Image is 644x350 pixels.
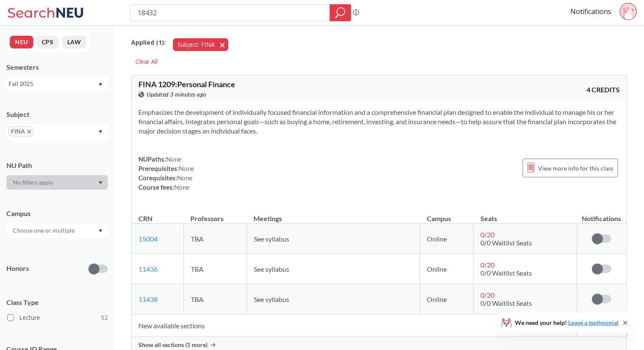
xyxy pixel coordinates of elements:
[98,83,103,86] svg: Dropdown arrow
[98,130,103,134] svg: Dropdown arrow
[174,183,190,191] span: None
[98,229,103,233] svg: Dropdown arrow
[184,284,247,314] td: TBA
[254,235,289,243] span: See syllabus
[166,155,181,163] span: None
[474,205,577,224] th: Seats
[101,313,108,322] span: 52
[254,265,289,273] span: See syllabus
[147,90,207,99] span: Updated 3 minutes ago
[138,214,152,223] div: CRN
[131,38,166,47] span: Applied ( 1 ):
[515,320,618,326] span: We need your help!
[6,175,108,190] div: Dropdown arrow
[6,63,108,72] div: Semesters
[177,174,193,182] span: None
[6,209,108,218] div: Campus
[138,235,158,243] a: 15004
[335,7,345,19] svg: magnifying glass
[6,124,108,142] div: FINAX to remove pillDropdown arrow
[6,264,29,273] p: Honors
[138,154,194,192] div: NUPaths: Prerequisites: Corequisites: Course fees:
[420,224,474,254] td: Online
[184,254,247,284] td: TBA
[132,314,577,337] td: New available sections
[98,181,103,185] svg: Dropdown arrow
[420,284,474,314] td: Online
[480,230,494,239] span: 0 / 20
[138,108,620,136] section: Emphasizes the development of individually focused financial information and a comprehensive fina...
[37,36,59,48] button: CPS
[6,77,108,91] div: Fall 2025Dropdown arrow
[184,205,247,224] th: Professors
[480,239,532,247] span: 0/0 Waitlist Seats
[247,205,420,224] th: Meetings
[330,4,351,21] div: magnifying glass
[420,205,474,224] th: Campus
[137,6,324,20] input: Class, professor, course number, "phrase"
[138,341,207,349] span: Show all sections (1 more)
[7,312,108,323] label: Lecture
[538,163,613,174] span: View more info for this class
[6,110,108,119] div: Subject
[6,161,108,170] div: NU Path
[420,254,474,284] td: Online
[9,79,98,88] div: Fall 2025
[568,319,618,326] a: Leave a testimonial
[10,36,33,48] button: NEU
[138,265,158,273] a: 11436
[6,223,108,238] div: Dropdown arrow
[480,269,532,277] span: 0/0 Waitlist Seats
[138,80,235,89] span: FINA 1209 : Personal Finance
[27,130,31,134] svg: X to remove pill
[178,40,215,48] span: Subject: FINA
[173,38,228,51] button: Subject: FINA
[62,36,86,48] button: LAW
[480,299,532,307] span: 0/0 Waitlist Seats
[254,295,289,303] span: See syllabus
[570,7,611,16] a: Notifications
[131,55,162,68] div: Clear All
[179,165,194,172] span: None
[138,295,158,303] a: 11438
[480,261,494,269] span: 0 / 20
[9,225,80,236] input: Choose one or multiple
[6,298,108,307] span: Class Type
[9,126,34,137] span: FINAX to remove pill
[184,224,247,254] td: TBA
[577,205,626,224] th: Notifications
[586,85,620,94] span: 4 CREDITS
[480,291,494,299] span: 0 / 20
